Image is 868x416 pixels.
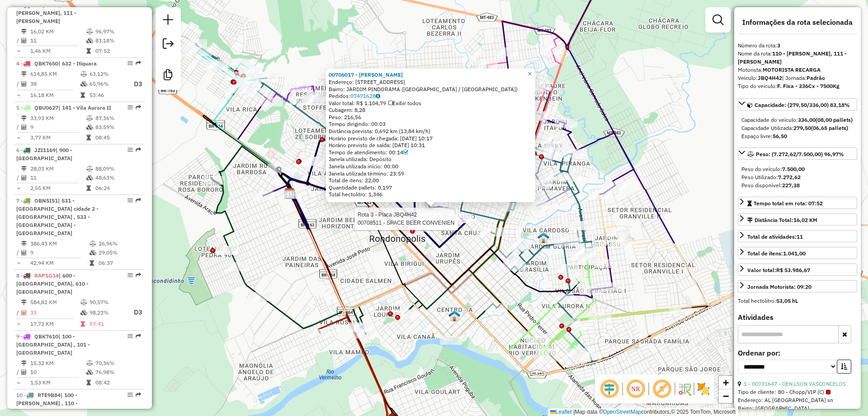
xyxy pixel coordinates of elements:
em: Opções [127,147,133,153]
td: / [16,173,21,182]
i: Tempo total em rota [86,380,91,385]
td: 3,77 KM [30,133,86,142]
i: % de utilização do peso [80,300,87,305]
td: / [16,368,21,377]
span: | 600 - [GEOGRAPHIC_DATA], 610 - [GEOGRAPHIC_DATA] [16,272,89,295]
div: Valor total: [747,266,810,274]
i: % de utilização da cubagem [86,175,93,180]
a: Tempo total em rota: 07:52 [738,197,857,209]
a: Leaflet [550,409,572,415]
td: 88,09% [95,164,141,173]
i: % de utilização da cubagem [80,81,87,87]
div: Capacidade: (279,50/336,00) 83,18% [738,112,857,144]
td: 17,72 KM [30,319,80,328]
i: Total de Atividades [21,38,27,43]
strong: 7.500,00 [782,166,805,172]
img: WCL Vila Cardoso [538,232,549,244]
span: − [723,390,729,402]
div: Endereço: [STREET_ADDRESS] [329,79,533,86]
span: JBQ4H42 [34,1,59,8]
span: Cubagem: 8,28 [329,106,365,113]
div: Tempo de atendimento: 00:14 [329,149,533,156]
div: Capacidade do veículo: [741,116,854,124]
span: Capacidade: (279,50/336,00) 83,18% [755,102,850,108]
em: Rota exportada [136,105,141,110]
td: = [16,91,21,100]
td: 06:37 [98,259,141,268]
a: Capacidade: (279,50/336,00) 83,18% [738,98,857,111]
a: Close popup [524,69,535,79]
span: 4 - [16,60,97,67]
a: Exportar sessão [159,35,177,55]
i: % de utilização da cubagem [86,370,93,375]
em: Opções [127,105,133,110]
div: Veículo: [738,74,857,82]
td: 65,96% [89,79,125,90]
em: Opções [127,392,133,398]
span: × [528,70,532,78]
div: Motorista: [738,66,857,74]
em: Rota exportada [136,333,141,339]
strong: F. Fixa - 336Cx - 7500Kg [777,83,840,89]
td: 57:41 [89,319,125,328]
td: 83,59% [95,123,141,132]
td: 08:42 [95,378,141,387]
span: 8 - [16,272,89,295]
span: | 110 - [PERSON_NAME], 111 - [PERSON_NAME] [16,1,76,24]
td: 70,36% [95,359,141,368]
span: Peso do veículo: [741,166,805,172]
a: OpenStreetMap [603,409,642,415]
td: 96,97% [95,27,141,36]
i: % de utilização do peso [86,29,93,34]
strong: 3 [777,42,780,49]
a: Zoom in [719,376,732,389]
div: Peso Utilizado: [741,173,854,181]
td: 42,94 KM [30,259,89,268]
strong: 7.272,62 [778,174,801,180]
div: Janela utilizada término: 23:59 [329,170,533,177]
span: Peso: (7.272,62/7.500,00) 96,97% [756,151,844,157]
a: Distância Total:16,02 KM [738,213,857,226]
td: 33 [30,307,80,318]
div: Valor total: R$ 1.104,79 [329,100,533,107]
i: Tempo total em rota [86,48,91,54]
td: 98,23% [89,307,125,318]
a: Criar modelo [159,66,177,86]
strong: 336,00 [798,116,816,123]
i: Total de Atividades [21,370,27,375]
span: QBK7610 [34,333,58,340]
td: 33,93 KM [30,114,86,123]
td: = [16,133,21,142]
span: Peso: 216,56 [329,114,361,120]
span: 5 - [16,104,111,111]
td: 15,32 KM [30,359,86,368]
td: 2,55 KM [30,184,86,193]
td: 16,18 KM [30,91,80,100]
div: Capacidade Utilizada: [741,124,854,132]
i: % de utilização do peso [90,241,96,246]
div: Total hectolitro: 1,346 [329,191,533,198]
a: Com service time [403,149,408,156]
strong: Padrão [807,74,825,81]
td: / [16,36,21,45]
td: = [16,184,21,193]
td: = [16,46,21,55]
span: QBU0627 [34,104,58,111]
button: Ordem crescente [837,360,851,374]
td: 614,85 KM [30,69,80,79]
div: Pedidos: [329,92,533,100]
strong: R$ 53.986,67 [776,267,810,273]
span: 9 - [16,333,90,356]
a: 1 - 00731647 - DEN LSON VASCONCELOS [744,380,846,387]
i: Distância Total [21,166,27,171]
i: Distância Total [21,71,27,77]
i: % de utilização da cubagem [86,38,93,43]
div: Distância Total: [747,216,817,224]
td: 63,12% [89,69,125,79]
span: | 531 - [GEOGRAPHIC_DATA] cidade 2 - [GEOGRAPHIC_DATA] , 533 - [GEOGRAPHIC_DATA] - [GEOGRAPHIC_DATA] [16,197,99,236]
a: Jornada Motorista: 09:20 [738,280,857,292]
strong: MOTORISTA RECARGA [763,66,821,73]
i: Distância Total [21,116,27,121]
span: Tempo total em rota: 07:52 [754,200,823,207]
strong: (08,00 pallets) [816,116,853,123]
